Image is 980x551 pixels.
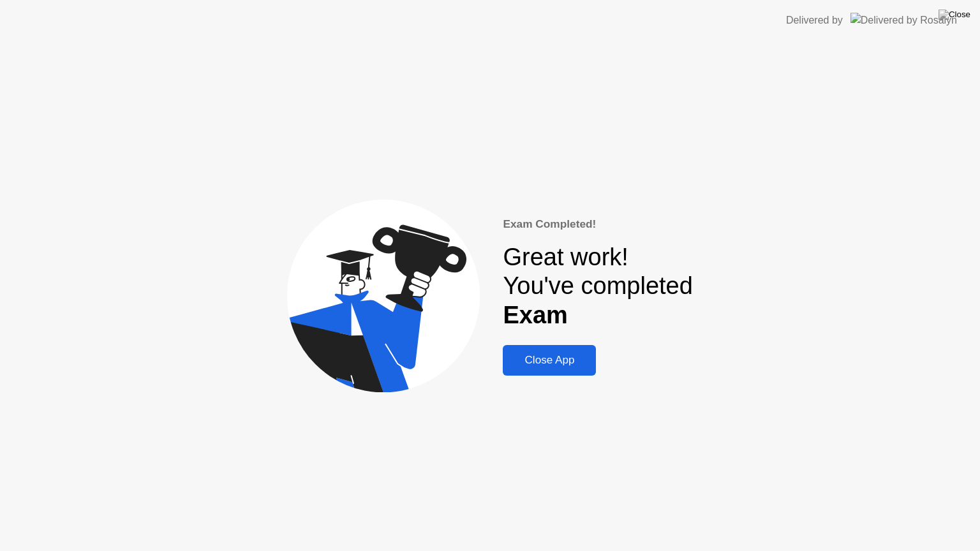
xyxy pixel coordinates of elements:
[850,13,957,27] img: Delivered by Rosalyn
[939,10,970,20] img: Close
[507,354,592,367] div: Close App
[503,216,692,233] div: Exam Completed!
[786,13,843,28] div: Delivered by
[503,345,596,376] button: Close App
[503,302,567,328] b: Exam
[503,243,692,330] div: Great work! You've completed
